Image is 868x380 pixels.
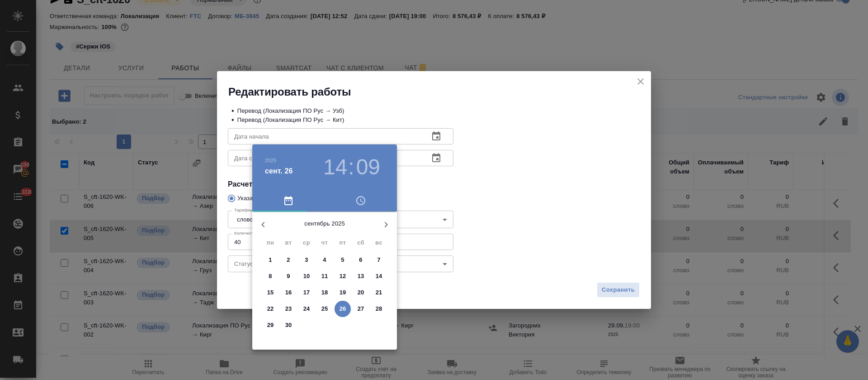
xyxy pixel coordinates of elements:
[280,284,297,301] button: 16
[358,288,364,297] p: 20
[267,304,274,313] p: 22
[262,301,278,317] button: 22
[353,284,369,301] button: 20
[376,304,382,313] p: 28
[359,255,362,265] p: 6
[280,301,297,317] button: 23
[303,304,310,313] p: 24
[376,272,382,281] p: 14
[298,252,315,268] button: 3
[298,268,315,284] button: 10
[280,317,297,333] button: 30
[267,288,274,297] p: 15
[265,166,293,177] button: сент. 26
[340,304,346,313] p: 26
[323,154,347,180] button: 14
[340,272,346,281] p: 12
[287,255,290,265] p: 2
[262,317,278,333] button: 29
[262,238,278,247] span: пн
[285,288,292,297] p: 16
[353,268,369,284] button: 13
[316,301,333,317] button: 25
[262,252,278,268] button: 1
[298,238,315,247] span: ср
[323,255,326,265] p: 4
[371,284,387,301] button: 21
[298,284,315,301] button: 17
[280,268,297,284] button: 9
[353,252,369,268] button: 6
[335,301,351,317] button: 26
[321,304,328,313] p: 25
[298,301,315,317] button: 24
[340,288,346,297] p: 19
[321,272,328,281] p: 11
[287,272,290,281] p: 9
[285,304,292,313] p: 23
[371,268,387,284] button: 14
[305,255,308,265] p: 3
[348,154,354,180] h3: :
[316,284,333,301] button: 18
[371,252,387,268] button: 7
[377,255,380,265] p: 7
[371,238,387,247] span: вс
[262,284,278,301] button: 15
[280,238,297,247] span: вт
[356,154,380,180] button: 09
[371,301,387,317] button: 28
[274,219,375,228] p: сентябрь 2025
[358,272,364,281] p: 13
[353,301,369,317] button: 27
[341,255,344,265] p: 5
[316,238,333,247] span: чт
[316,252,333,268] button: 4
[303,272,310,281] p: 10
[335,252,351,268] button: 5
[321,288,328,297] p: 18
[280,252,297,268] button: 2
[353,238,369,247] span: сб
[262,268,278,284] button: 8
[267,321,274,330] p: 29
[316,268,333,284] button: 11
[269,272,272,281] p: 8
[335,238,351,247] span: пт
[265,158,276,163] button: 2025
[335,268,351,284] button: 12
[303,288,310,297] p: 17
[376,288,382,297] p: 21
[358,304,364,313] p: 27
[269,255,272,265] p: 1
[335,284,351,301] button: 19
[285,321,292,330] p: 30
